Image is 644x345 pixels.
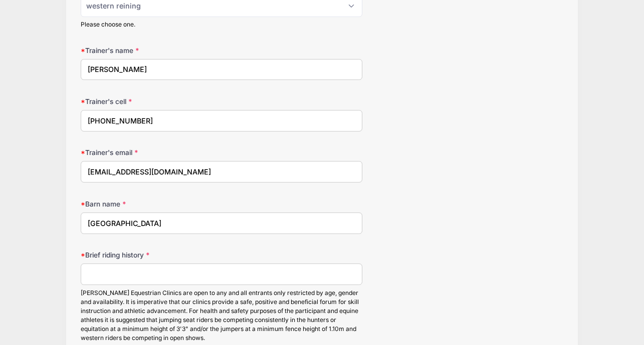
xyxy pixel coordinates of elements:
[81,199,242,209] label: Barn name
[81,250,242,260] label: Brief riding history
[81,96,242,106] label: Trainer's cell
[81,20,362,29] div: Please choose one.
[81,288,362,342] div: [PERSON_NAME] Equestrian Clinics are open to any and all entrants only restricted by age, gender ...
[81,147,242,157] label: Trainer's email
[81,45,242,55] label: Trainer's name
